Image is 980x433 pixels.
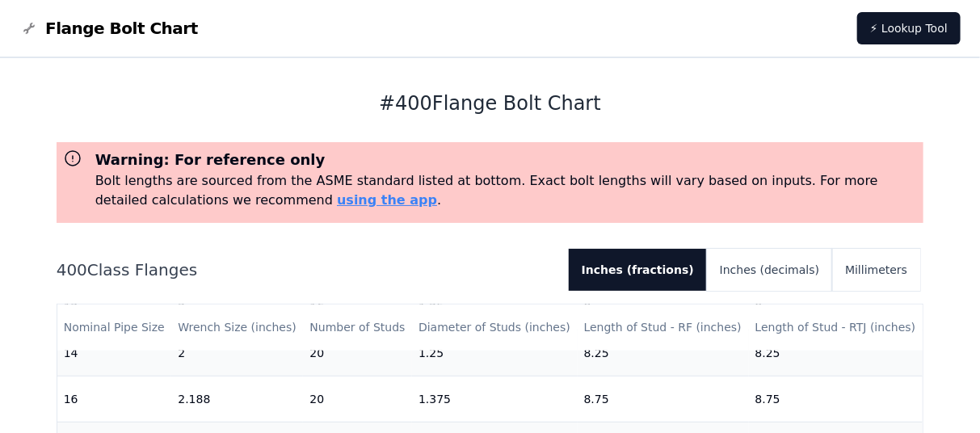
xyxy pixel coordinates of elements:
td: 8.25 [578,330,749,376]
td: 1.375 [412,376,578,422]
img: Flange Bolt Chart Logo [19,19,39,38]
th: Number of Studs [303,305,412,351]
td: 1.25 [412,330,578,376]
th: Length of Stud - RTJ (inches) [749,305,923,351]
td: 14 [57,330,172,376]
th: Wrench Size (inches) [171,305,303,351]
h1: # 400 Flange Bolt Chart [57,90,924,116]
td: 16 [57,376,172,422]
a: using the app [337,192,437,208]
td: 20 [303,330,412,376]
td: 8.75 [578,376,749,422]
a: ⚡ Lookup Tool [857,12,961,44]
td: 20 [303,376,412,422]
td: 8.75 [749,376,923,422]
a: Flange Bolt Chart LogoFlange Bolt Chart [19,17,198,40]
th: Length of Stud - RF (inches) [578,305,749,351]
span: Flange Bolt Chart [45,17,198,40]
h3: Warning: For reference only [95,149,918,171]
th: Diameter of Studs (inches) [412,305,578,351]
button: Inches (fractions) [569,249,707,291]
h2: 400 Class Flanges [57,259,556,281]
td: 2.188 [171,376,303,422]
td: 8.25 [749,330,923,376]
button: Millimeters [832,249,920,291]
button: Inches (decimals) [707,249,832,291]
td: 2 [171,330,303,376]
p: Bolt lengths are sourced from the ASME standard listed at bottom. Exact bolt lengths will vary ba... [95,171,918,210]
th: Nominal Pipe Size [57,305,172,351]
